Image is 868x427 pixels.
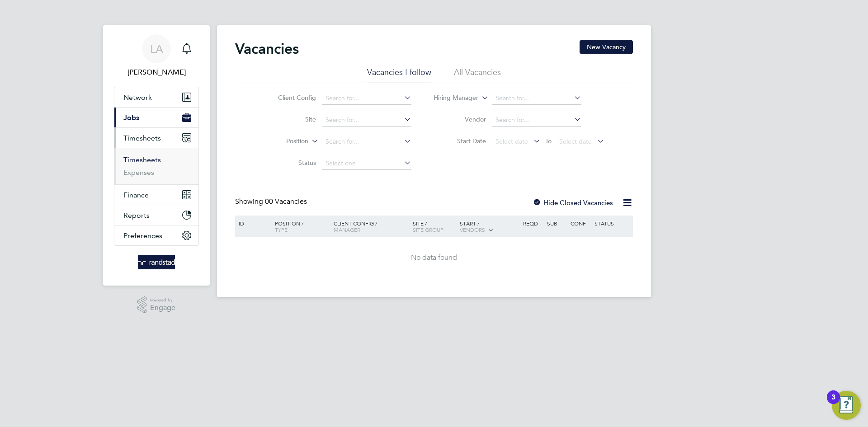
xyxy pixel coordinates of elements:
div: No data found [236,253,632,263]
div: Reqd [521,216,544,231]
div: 3 [831,397,835,409]
label: Start Date [434,137,486,145]
span: Select date [495,137,528,145]
span: Manager [334,226,360,233]
a: LA[PERSON_NAME] [114,34,199,78]
img: randstad-logo-retina.png [138,255,175,269]
span: Select date [559,137,592,145]
div: Position / [268,216,331,237]
span: Vendors [460,226,485,233]
span: Jobs [123,113,139,122]
button: Network [114,87,198,107]
span: Network [123,93,152,102]
input: Search for... [492,114,581,127]
input: Search for... [492,92,581,105]
span: Type [275,226,288,233]
span: To [542,135,554,147]
a: Expenses [123,168,154,177]
label: Status [264,159,316,167]
input: Select one [322,157,411,170]
li: All Vacancies [454,67,501,83]
span: Powered by [150,296,175,304]
a: Go to home page [114,255,199,269]
h2: Vacancies [235,40,299,58]
a: Timesheets [123,155,161,164]
span: Lynne Andrews [114,67,199,78]
button: New Vacancy [580,40,633,54]
div: Site / [410,216,458,237]
div: Conf [568,216,592,231]
span: LA [150,43,163,55]
button: Reports [114,205,198,225]
span: Timesheets [123,134,161,142]
label: Vendor [434,115,486,123]
span: Reports [123,211,150,220]
div: Client Config / [331,216,410,237]
div: Sub [545,216,568,231]
button: Open Resource Center, 3 new notifications [832,391,861,420]
span: Engage [150,304,175,312]
input: Search for... [322,92,411,105]
span: 00 Vacancies [265,197,307,206]
label: Hiring Manager [426,94,478,103]
button: Jobs [114,108,198,127]
button: Finance [114,185,198,205]
label: Hide Closed Vacancies [533,198,613,207]
div: ID [236,216,268,231]
li: Vacancies I follow [367,67,431,83]
span: Preferences [123,231,162,240]
div: Status [592,216,632,231]
div: Showing [235,197,309,206]
nav: Main navigation [103,25,210,286]
a: Powered byEngage [137,296,176,314]
label: Client Config [264,94,316,102]
input: Search for... [322,114,411,127]
button: Preferences [114,225,198,245]
div: Timesheets [114,148,198,184]
label: Position [256,137,308,146]
button: Timesheets [114,128,198,148]
span: Site Group [413,226,443,233]
label: Site [264,115,316,123]
div: Start / [458,216,521,238]
input: Search for... [322,136,411,148]
span: Finance [123,191,149,199]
